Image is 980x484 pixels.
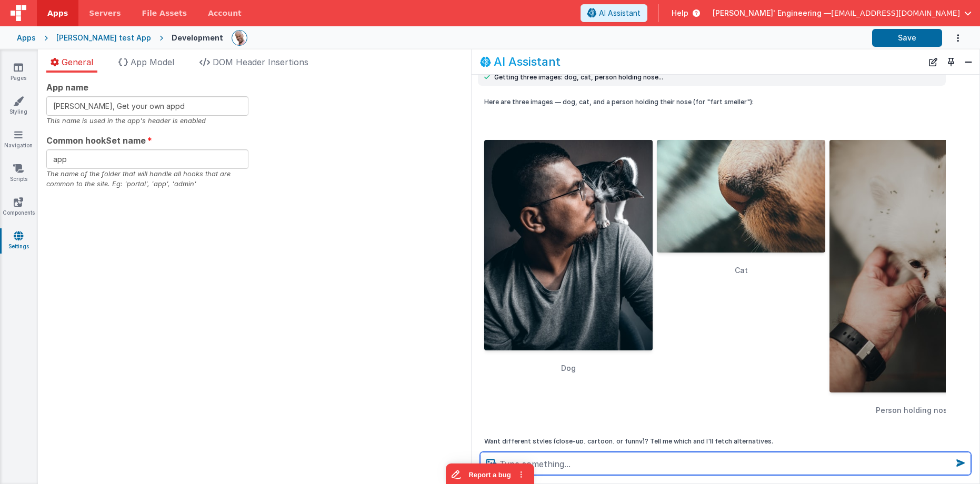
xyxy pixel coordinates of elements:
span: General [62,57,93,67]
div: The name of the folder that will handle all hooks that are common to the site. Eg: 'portal', 'app... [46,169,248,189]
img: Cat [657,140,825,253]
button: Options [942,27,963,49]
img: Dog [484,140,653,350]
button: Close [962,55,975,69]
span: [EMAIL_ADDRESS][DOMAIN_NAME] [831,8,960,18]
span: AI Assistant [599,8,641,18]
button: [PERSON_NAME]' Engineering — [EMAIL_ADDRESS][DOMAIN_NAME] [713,8,972,18]
span: DOM Header Insertions [213,57,308,67]
span: [PERSON_NAME]' Engineering — [713,8,831,18]
div: This name is used in the app's header is enabled [46,116,248,126]
p: Here are three images — dog, cat, and a person holding their nose (for "fart smeller"): [484,96,939,107]
button: Save [872,29,942,47]
span: Apps [47,8,68,18]
figcaption: Dog [484,363,653,374]
span: App Model [131,57,174,67]
button: AI Assistant [581,4,647,22]
span: Help [672,8,688,18]
button: Toggle Pin [944,55,958,69]
h2: AI Assistant [494,55,561,68]
p: Want different styles (close-up, cartoon, or funny)? Tell me which and I'll fetch alternatives. [484,436,939,447]
div: Apps [17,33,36,43]
div: [PERSON_NAME] test App [56,33,151,43]
figcaption: Cat [657,265,825,276]
img: 11ac31fe5dc3d0eff3fbbbf7b26fa6e1 [232,31,247,45]
span: Getting three images: dog, cat, person holding nose... [494,73,663,82]
div: Development [172,33,223,43]
span: Common hookSet name [46,134,146,147]
span: File Assets [142,8,187,18]
span: App name [46,81,88,94]
button: New Chat [926,55,941,69]
span: Servers [89,8,121,18]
